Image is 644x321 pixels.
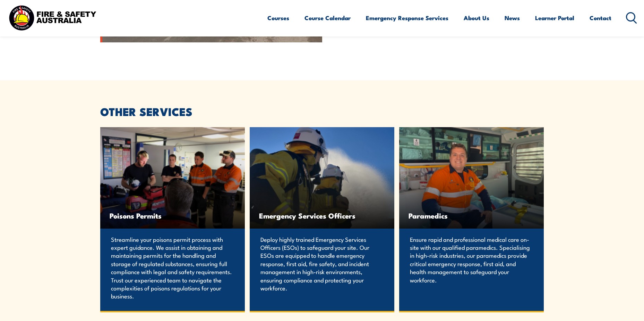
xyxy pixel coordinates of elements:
[409,211,534,220] span: Paramedics
[259,211,385,220] span: Emergency Services Officers
[100,106,544,116] h2: OTHER SERVICES
[464,9,489,27] a: About Us
[267,9,289,27] a: Courses
[110,211,235,220] span: Poisons Permits
[535,9,574,27] a: Learner Portal
[410,235,533,284] p: Ensure rapid and professional medical care on-site with our qualified paramedics. Specialising in...
[260,235,384,292] p: Deploy highly trained Emergency Services Officers (ESOs) to safeguard your site. Our ESOs are equ...
[111,235,234,300] p: Streamline your poisons permit process with expert guidance. We assist in obtaining and maintaini...
[304,9,351,27] a: Course Calendar
[505,9,520,27] a: News
[590,9,611,27] a: Contact
[366,9,448,27] a: Emergency Response Services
